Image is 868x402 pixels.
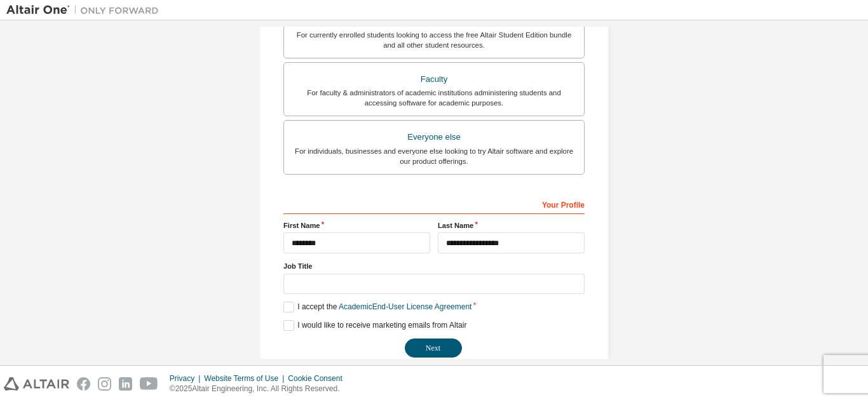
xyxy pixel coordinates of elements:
label: Last Name [438,220,585,231]
div: For individuals, businesses and everyone else looking to try Altair software and explore our prod... [292,146,576,166]
img: instagram.svg [98,377,111,391]
img: Altair One [6,4,165,17]
div: Website Terms of Use [204,373,288,384]
img: altair_logo.svg [4,377,69,391]
img: facebook.svg [77,377,90,391]
p: © 2025 Altair Engineering, Inc. All Rights Reserved. [170,384,350,394]
img: linkedin.svg [119,377,132,391]
a: Academic End-User License Agreement [339,302,471,311]
div: Cookie Consent [288,373,349,384]
label: I would like to receive marketing emails from Altair [283,320,466,331]
label: First Name [283,220,430,231]
div: For currently enrolled students looking to access the free Altair Student Edition bundle and all ... [292,30,576,50]
div: For faculty & administrators of academic institutions administering students and accessing softwa... [292,88,576,108]
label: Job Title [283,261,585,271]
button: Next [405,338,462,358]
div: Your Profile [283,194,585,214]
div: Faculty [292,70,576,88]
div: Everyone else [292,128,576,146]
img: youtube.svg [140,377,158,391]
label: I accept the [283,302,471,312]
div: Privacy [170,373,204,384]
